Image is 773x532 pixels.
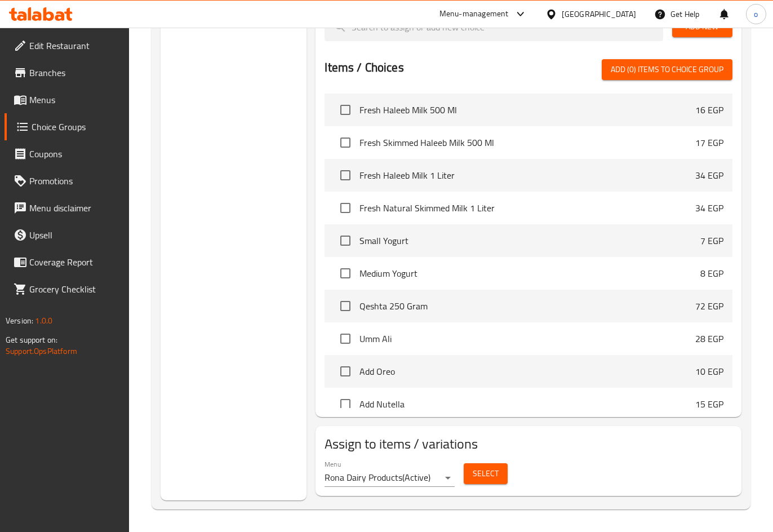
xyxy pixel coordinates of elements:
[325,461,341,468] label: Menu
[359,169,695,182] span: Fresh Haleeb Milk 1 Liter
[359,234,700,247] span: Small Yogurt
[334,131,357,154] span: Select choice
[334,360,357,383] span: Select choice
[5,276,129,303] a: Grocery Checklist
[35,313,52,328] span: 1.0.0
[695,299,723,313] p: 72 EGP
[29,201,120,215] span: Menu disclaimer
[5,113,129,140] a: Choice Groups
[5,194,129,221] a: Menu disclaimer
[695,169,723,182] p: 34 EGP
[611,63,723,77] span: Add (0) items to choice group
[700,267,723,280] p: 8 EGP
[700,234,723,247] p: 7 EGP
[6,344,77,358] a: Support.OpsPlatform
[359,201,695,215] span: Fresh Natural Skimmed Milk 1 Liter
[359,397,695,411] span: Add Nutella
[681,20,723,34] span: Add New
[695,397,723,411] p: 15 EGP
[562,8,636,20] div: [GEOGRAPHIC_DATA]
[325,469,454,487] div: Rona Dairy Products(Active)
[359,136,695,149] span: Fresh Skimmed Haleeb Milk 500 Ml
[29,228,120,242] span: Upsell
[695,332,723,345] p: 28 EGP
[359,365,695,378] span: Add Oreo
[602,59,732,80] button: Add (0) items to choice group
[334,392,357,416] span: Select choice
[6,313,33,328] span: Version:
[334,294,357,318] span: Select choice
[6,333,57,347] span: Get support on:
[695,136,723,149] p: 17 EGP
[359,267,700,280] span: Medium Yogurt
[464,463,508,484] button: Select
[5,59,129,86] a: Branches
[5,86,129,113] a: Menus
[29,39,120,52] span: Edit Restaurant
[695,365,723,378] p: 10 EGP
[359,299,695,313] span: Qeshta 250 Gram
[334,196,357,220] span: Select choice
[334,163,357,187] span: Select choice
[29,174,120,188] span: Promotions
[32,120,120,134] span: Choice Groups
[695,201,723,215] p: 34 EGP
[359,332,695,345] span: Umm Ali
[695,103,723,117] p: 16 EGP
[325,59,403,76] h2: Items / Choices
[5,249,129,276] a: Coverage Report
[5,167,129,194] a: Promotions
[29,93,120,107] span: Menus
[473,467,499,481] span: Select
[29,255,120,269] span: Coverage Report
[29,147,120,161] span: Coupons
[334,98,357,122] span: Select choice
[754,8,758,20] span: o
[325,435,732,453] h2: Assign to items / variations
[359,103,695,117] span: Fresh Haleeb Milk 500 Ml
[334,261,357,285] span: Select choice
[5,32,129,59] a: Edit Restaurant
[5,140,129,167] a: Coupons
[334,327,357,351] span: Select choice
[5,221,129,249] a: Upsell
[439,7,509,21] div: Menu-management
[29,282,120,296] span: Grocery Checklist
[29,66,120,79] span: Branches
